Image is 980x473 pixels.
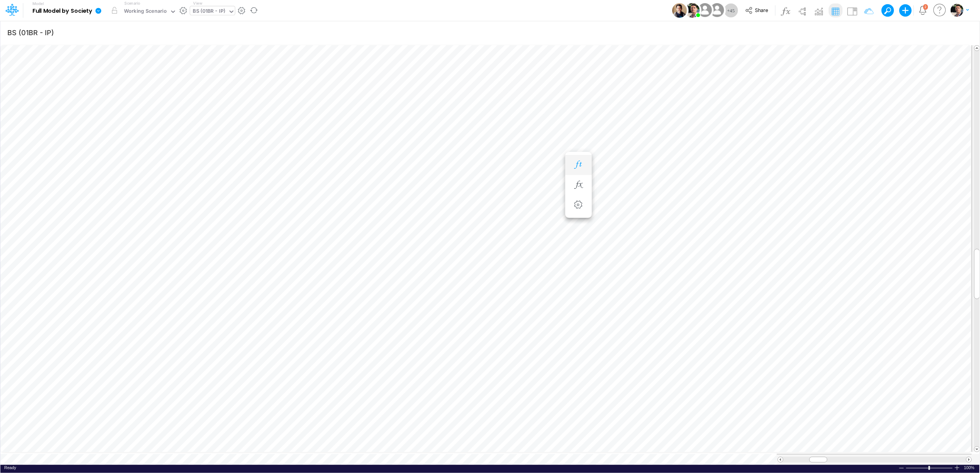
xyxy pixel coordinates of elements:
[124,0,140,6] label: Scenario
[919,6,927,15] a: Notifications
[7,24,812,40] input: Type a title here
[954,465,960,471] div: Zoom In
[755,7,768,13] span: Share
[709,2,726,19] img: User Image Icon
[964,465,976,471] div: Zoom level
[193,7,226,16] div: BS (01BR - IP)
[741,5,773,17] button: Share
[4,465,16,471] div: In Ready mode
[193,0,202,6] label: View
[685,3,700,18] img: User Image Icon
[672,3,687,18] img: User Image Icon
[906,465,954,471] div: Zoom
[124,7,167,16] div: Working Scenario
[925,5,927,9] div: 2 unread items
[964,465,976,471] span: 100%
[32,2,44,6] label: Model
[929,466,930,470] div: Zoom
[32,8,92,15] b: Full Model by Society
[899,465,905,471] div: Zoom Out
[727,8,735,13] span: + 45
[4,465,16,470] span: Ready
[696,2,714,19] img: User Image Icon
